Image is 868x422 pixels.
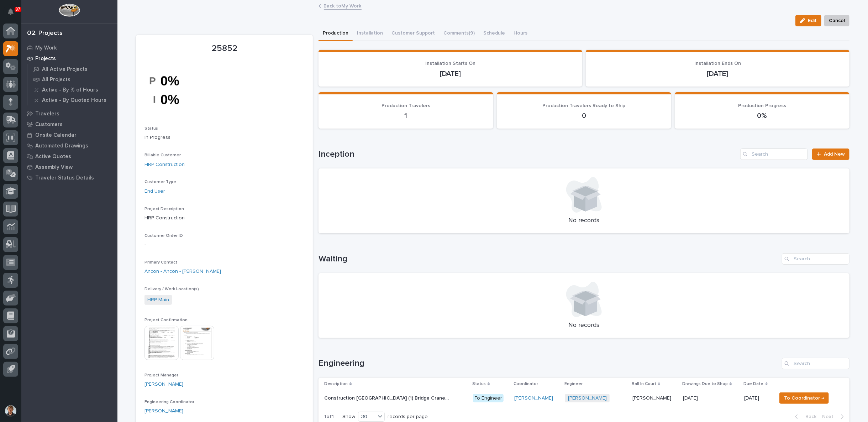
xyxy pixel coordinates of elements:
[632,380,656,388] p: Ball In Court
[147,296,169,304] a: HRP Main
[144,381,183,388] a: [PERSON_NAME]
[3,4,18,19] button: Notifications
[388,414,428,420] p: records per page
[812,149,849,160] a: Add New
[683,111,841,120] p: 0%
[509,26,532,41] button: Hours
[35,143,88,149] p: Automated Drawings
[42,77,70,83] p: All Projects
[439,26,479,41] button: Comments (9)
[21,162,117,172] a: Assembly View
[795,15,821,26] button: Edit
[144,126,158,131] span: Status
[9,9,18,20] div: Notifications37
[319,26,353,41] button: Production
[353,26,387,41] button: Installation
[144,373,178,377] span: Project Manager
[829,16,845,25] span: Cancel
[327,111,485,120] p: 1
[789,413,819,420] button: Back
[144,180,176,184] span: Customer Type
[564,380,583,388] p: Engineer
[744,380,764,388] p: Due Date
[594,69,841,78] p: [DATE]
[3,403,18,418] button: users-avatar
[319,390,849,406] tr: Construction [GEOGRAPHIC_DATA] (1) Bridge Crane (2) MezzaninesConstruction [GEOGRAPHIC_DATA] (1) ...
[327,322,841,329] p: No records
[35,56,56,62] p: Projects
[473,394,504,403] div: To Engineer
[543,103,626,108] span: Production Travelers Ready to Ship
[27,85,117,95] a: Active - By % of Hours
[824,152,845,157] span: Add New
[808,17,817,24] span: Edit
[319,358,779,369] h1: Engineering
[745,395,771,401] p: [DATE]
[144,207,184,211] span: Project Description
[779,392,829,404] button: To Coordinator →
[144,214,304,222] p: HRP Construction
[35,164,73,171] p: Assembly View
[42,66,88,73] p: All Active Projects
[342,414,355,420] p: Show
[21,53,117,64] a: Projects
[144,188,165,195] a: End User
[59,4,80,17] img: Workspace Logo
[144,153,181,157] span: Billable Customer
[144,66,198,115] img: wqnhGCYQjaodm9r3MFh82OfYjWmRHIKnJI0LNRdMZPU
[782,253,849,265] input: Search
[35,121,63,128] p: Customers
[382,103,430,108] span: Production Travelers
[144,318,188,322] span: Project Confirmation
[42,87,98,93] p: Active - By % of Hours
[682,380,728,388] p: Drawings Due to Shop
[632,394,673,401] p: [PERSON_NAME]
[42,97,106,104] p: Active - By Quoted Hours
[35,132,77,139] p: Onsite Calendar
[514,380,538,388] p: Coordinator
[144,287,199,291] span: Delivery / Work Location(s)
[144,268,221,275] a: Ancon - Ancon - [PERSON_NAME]
[822,413,838,420] span: Next
[740,149,808,160] input: Search
[784,394,824,402] span: To Coordinator →
[327,217,841,225] p: No records
[782,358,849,369] input: Search
[21,151,117,162] a: Active Quotes
[568,395,607,401] a: [PERSON_NAME]
[824,15,849,26] button: Cancel
[35,111,59,117] p: Travelers
[27,64,117,74] a: All Active Projects
[27,95,117,105] a: Active - By Quoted Hours
[35,175,94,181] p: Traveler Status Details
[324,380,348,388] p: Description
[514,395,553,401] a: [PERSON_NAME]
[21,140,117,151] a: Automated Drawings
[35,153,71,160] p: Active Quotes
[144,407,183,415] a: [PERSON_NAME]
[144,241,304,249] p: -
[479,26,509,41] button: Schedule
[387,26,439,41] button: Customer Support
[27,30,63,37] div: 02. Projects
[144,43,304,54] p: 25852
[425,61,475,66] span: Installation Starts On
[144,134,304,141] p: In Progress
[472,380,486,388] p: Status
[35,45,57,51] p: My Work
[327,69,574,78] p: [DATE]
[324,394,450,401] p: Construction New Building (1) Bridge Crane (2) Mezzanines
[505,111,663,120] p: 0
[319,254,779,264] h1: Waiting
[144,260,177,265] span: Primary Contact
[319,149,737,160] h1: Inception
[819,413,849,420] button: Next
[358,413,375,421] div: 30
[144,400,194,404] span: Engineering Coordinator
[21,172,117,183] a: Traveler Status Details
[324,1,362,10] a: Back toMy Work
[683,394,699,401] p: [DATE]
